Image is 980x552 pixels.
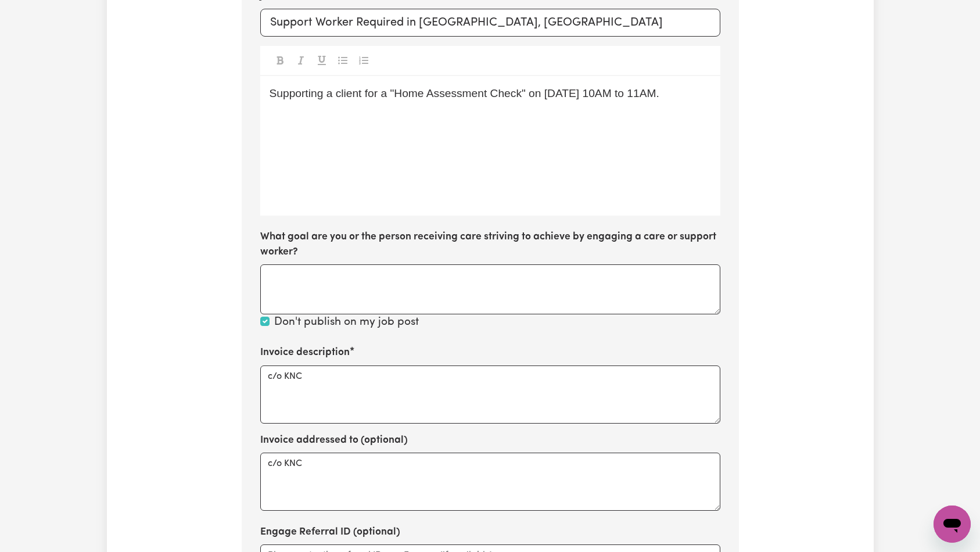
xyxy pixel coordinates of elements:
[260,365,720,424] textarea: c/o KNC
[260,9,720,37] input: e.g. Care worker needed in North Sydney for aged care
[293,53,309,68] button: Toggle undefined
[260,525,400,540] label: Engage Referral ID (optional)
[260,433,408,448] label: Invoice addressed to (optional)
[314,53,330,68] button: Toggle undefined
[260,230,720,260] label: What goal are you or the person receiving care striving to achieve by engaging a care or support ...
[270,87,659,99] span: Supporting a client for a "Home Assessment Check" on [DATE] 10AM to 11AM.
[260,453,720,511] textarea: c/o KNC
[356,53,372,68] button: Toggle undefined
[272,53,288,68] button: Toggle undefined
[274,314,419,331] label: Don't publish on my job post
[260,345,350,360] label: Invoice description
[934,506,971,543] iframe: Button to launch messaging window
[335,53,351,68] button: Toggle undefined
